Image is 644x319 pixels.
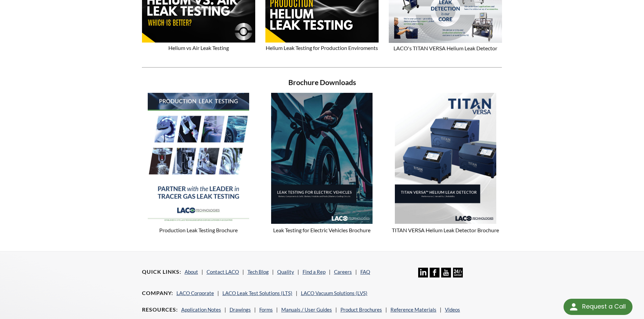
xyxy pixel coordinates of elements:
p: Leak Testing for Electric Vehicles Brochure [265,93,379,235]
img: PBLTS-TITAN_VERSA-B1.3.jpg [395,93,496,224]
a: 24/7 Support [453,272,463,278]
a: Application Notes [181,307,221,313]
img: 24/7 Support Icon [453,268,463,277]
a: Manuals / User Guides [281,307,332,313]
a: Drawings [230,307,251,313]
a: Reference Materials [390,307,436,313]
img: PBLTS-Production_Leak_Testing-A5.jpg [148,93,249,224]
div: Request a Call [564,299,633,315]
h4: Company [142,290,173,297]
a: LACO Leak Test Solutions (LTS) [222,290,292,296]
a: Contact LACO [207,269,239,275]
h4: Resources [142,306,178,313]
a: LACO Vacuum Solutions (LVS) [301,290,367,296]
p: Production Leak Testing Brochure [142,93,255,235]
a: Videos [445,307,460,313]
a: Product Brochures [340,307,382,313]
a: LACO Corporate [176,290,214,296]
a: Careers [334,269,352,275]
a: FAQ [360,269,370,275]
strong: Brochure Downloads [288,78,356,87]
p: TITAN VERSA Helium Leak Detector Brochure [389,93,502,235]
div: Request a Call [582,299,626,314]
a: Quality [277,269,294,275]
img: round button [568,301,579,312]
a: Tech Blog [247,269,269,275]
a: Forms [259,307,273,313]
a: Find a Rep [303,269,326,275]
h4: Quick Links [142,268,181,275]
a: About [185,269,198,275]
img: PBLTS-Leak_Testing_for_Electric_Vehicles-A2.jpg [271,93,373,224]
